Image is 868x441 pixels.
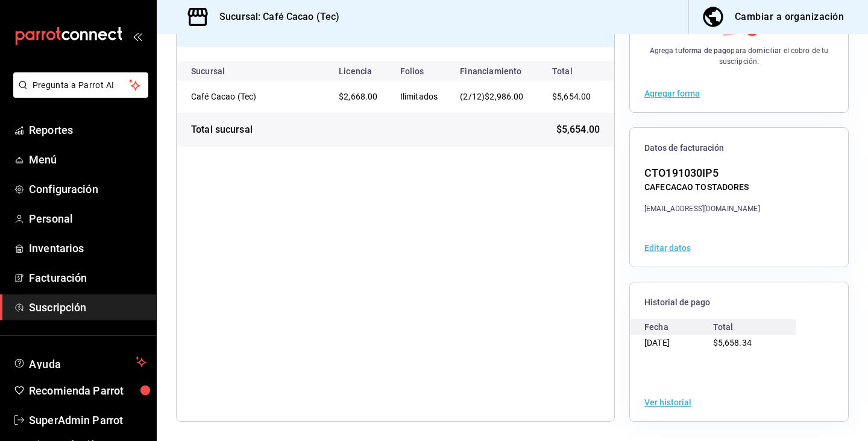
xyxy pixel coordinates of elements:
div: Café Cacao (Tec) [191,90,312,103]
div: Total sucursal [191,122,253,137]
span: Historial de pago [644,297,834,308]
span: $2,986.00 [485,92,523,101]
th: Folios [391,62,451,81]
span: Configuración [29,181,146,197]
th: Financiamiento [450,62,538,81]
button: Pregunta a Parrot AI [13,72,148,98]
span: Suscripción [29,299,146,316]
div: [EMAIL_ADDRESS][DOMAIN_NAME] [644,203,760,214]
div: CAFECACAO TOSTADORES [644,181,760,194]
span: $5,654.00 [556,122,600,137]
span: Ayuda [29,355,131,369]
span: Menú [29,151,146,168]
span: Inventarios [29,240,146,256]
span: SuperAdmin Parrot [29,412,146,428]
strong: forma de pago [682,46,731,55]
div: Total [713,319,782,335]
button: Agregar forma [644,89,700,98]
button: Ver historial [644,398,691,407]
h3: Sucursal: Café Cacao (Tec) [210,10,339,24]
button: open_drawer_menu [133,31,142,41]
a: Pregunta a Parrot AI [8,87,148,100]
div: Agrega tu para domiciliar el cobro de tu suscripción. [644,45,834,67]
span: Datos de facturación [644,142,834,154]
div: [DATE] [644,335,713,351]
th: Total [538,62,614,81]
span: Recomienda Parrot [29,382,146,399]
button: Editar datos [644,244,691,252]
span: Personal [29,211,146,227]
th: Licencia [329,62,391,81]
span: Facturación [29,270,146,286]
div: (2/12) [460,90,528,103]
span: $5,654.00 [552,92,591,101]
div: Cambiar a organización [735,8,844,25]
div: Sucursal [191,66,257,76]
span: $2,668.00 [339,92,377,101]
span: Pregunta a Parrot AI [33,79,130,92]
td: Ilimitados [391,81,451,113]
span: $5,658.34 [713,338,752,347]
div: Fecha [644,319,713,335]
span: Reportes [29,122,146,138]
div: CTO191030IP5 [644,165,760,181]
